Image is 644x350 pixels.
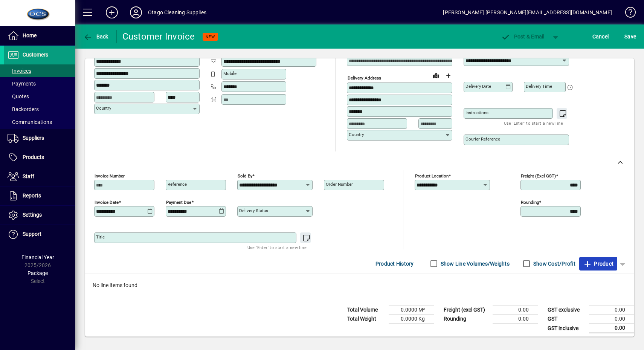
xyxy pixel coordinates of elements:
[589,324,634,333] td: 0.00
[372,257,417,271] button: Product History
[544,324,589,333] td: GST inclusive
[465,110,488,115] mat-label: Instructions
[4,225,75,244] a: Support
[75,30,117,43] app-page-header-button: Back
[544,306,589,315] td: GST exclusive
[206,34,215,39] span: NEW
[23,212,42,218] span: Settings
[389,306,434,315] td: 0.0000 M³
[532,260,575,267] label: Show Cost/Profit
[23,32,37,38] span: Home
[4,167,75,186] a: Staff
[96,105,111,111] mat-label: Country
[623,30,638,43] button: Save
[166,200,191,205] mat-label: Payment due
[168,182,187,187] mat-label: Reference
[493,315,538,324] td: 0.00
[4,64,75,77] a: Invoices
[8,106,39,112] span: Backorders
[8,119,52,125] span: Communications
[439,260,510,267] label: Show Line Volumes/Weights
[465,84,491,89] mat-label: Delivery date
[23,231,41,237] span: Support
[23,193,41,199] span: Reports
[443,6,612,18] div: [PERSON_NAME] [PERSON_NAME][EMAIL_ADDRESS][DOMAIN_NAME]
[4,77,75,90] a: Payments
[514,34,517,40] span: P
[238,173,252,179] mat-label: Sold by
[440,315,493,324] td: Rounding
[544,315,589,324] td: GST
[521,200,539,205] mat-label: Rounding
[442,70,454,82] button: Choose address
[83,34,108,40] span: Back
[440,306,493,315] td: Freight (excl GST)
[124,6,148,19] button: Profile
[223,71,237,76] mat-label: Mobile
[23,135,44,141] span: Suppliers
[239,208,268,213] mat-label: Delivery status
[23,52,48,58] span: Customers
[375,258,414,270] span: Product History
[8,81,36,87] span: Payments
[4,103,75,116] a: Backorders
[4,186,75,205] a: Reports
[122,31,195,43] div: Customer Invoice
[389,315,434,324] td: 0.0000 Kg
[415,173,449,179] mat-label: Product location
[591,30,611,43] button: Cancel
[85,274,634,297] div: No line items found
[4,116,75,128] a: Communications
[247,243,307,252] mat-hint: Use 'Enter' to start a new line
[8,68,31,74] span: Invoices
[349,132,364,137] mat-label: Country
[100,6,124,19] button: Add
[620,2,635,26] a: Knowledge Base
[4,206,75,225] a: Settings
[23,173,34,179] span: Staff
[4,26,75,45] a: Home
[465,136,500,142] mat-label: Courier Reference
[521,173,556,179] mat-label: Freight (excl GST)
[589,306,634,315] td: 0.00
[493,306,538,315] td: 0.00
[326,182,353,187] mat-label: Order number
[4,90,75,103] a: Quotes
[8,93,29,99] span: Quotes
[95,200,119,205] mat-label: Invoice date
[95,173,125,179] mat-label: Invoice number
[4,129,75,148] a: Suppliers
[81,30,110,43] button: Back
[589,315,634,324] td: 0.00
[592,31,609,43] span: Cancel
[27,270,48,276] span: Package
[504,119,563,127] mat-hint: Use 'Enter' to start a new line
[23,154,44,160] span: Products
[501,34,545,40] span: ost & Email
[96,234,105,240] mat-label: Title
[526,84,552,89] mat-label: Delivery time
[343,306,389,315] td: Total Volume
[148,6,206,18] div: Otago Cleaning Supplies
[21,254,54,260] span: Financial Year
[624,31,636,43] span: ave
[430,69,442,81] a: View on map
[583,258,613,270] span: Product
[4,148,75,167] a: Products
[497,30,548,43] button: Post & Email
[343,315,389,324] td: Total Weight
[579,257,617,271] button: Product
[624,34,627,40] span: S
